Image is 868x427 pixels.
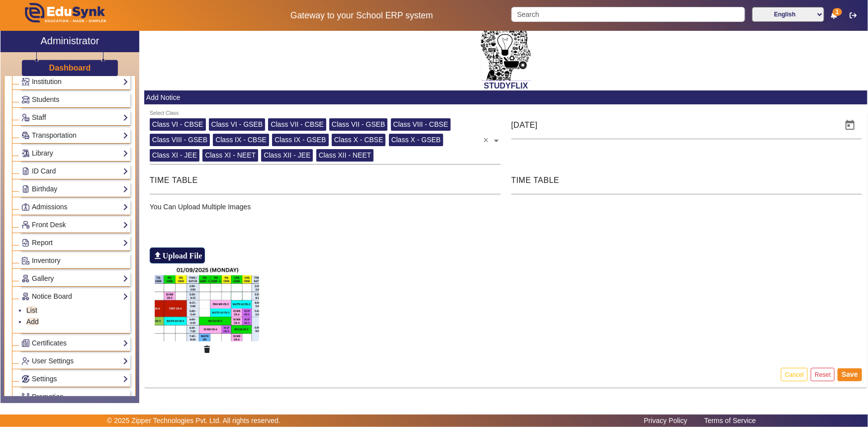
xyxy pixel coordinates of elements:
[163,251,202,260] h6: Upload File
[483,130,492,146] span: Clear all
[639,414,692,427] a: Privacy Policy
[26,318,39,326] a: Add
[329,118,387,131] div: Class VII - GSEB
[833,8,842,16] span: 1
[511,119,837,131] input: Notice Date
[41,35,99,47] h2: Administrator
[22,96,29,103] img: Students.png
[21,391,128,403] a: Promotion
[150,174,501,186] input: Title
[811,368,835,381] button: Reset
[209,118,265,131] div: Class VI - GSEB
[150,149,199,162] div: Class XI - JEE
[261,149,313,162] div: Class XII - JEE
[21,255,128,266] a: Inventory
[107,416,281,426] p: © 2025 Zipper Technologies Pvt. Ltd. All rights reserved.
[22,393,29,401] img: Branchoperations.png
[838,368,862,381] button: Save
[144,90,868,104] mat-card-header: Add Notice
[202,149,258,162] div: Class XI - NEET
[150,134,210,146] div: Class VIII - GSEB
[511,174,863,186] input: Sub-Title
[49,63,92,73] a: Dashboard
[32,256,61,264] span: Inventory
[222,10,501,21] h5: Gateway to your School ERP system
[0,31,139,52] a: Administrator
[481,18,531,81] img: 2da83ddf-6089-4dce-a9e2-416746467bdd
[49,63,91,73] h3: Dashboard
[32,393,64,401] span: Promotion
[26,306,37,314] a: List
[699,414,761,427] a: Terms of Service
[22,257,29,264] img: Inventory.png
[838,113,862,137] button: Open calendar
[150,109,179,117] div: Select Class
[144,81,868,90] h2: STUDYFLIX
[391,118,451,131] div: Class VIII - CBSE
[781,368,808,381] button: Cancel
[32,95,59,103] span: Students
[153,251,163,260] mat-icon: file_upload
[389,134,444,146] div: Class X - GSEB
[155,267,259,342] img: 8ab3ad0d-4d68-4dac-91e1-b7ebdf4d1050
[150,118,206,131] div: Class VI - CBSE
[511,7,745,22] input: Search
[316,149,374,162] div: Class XII - NEET
[21,94,128,105] a: Students
[213,134,269,146] div: Class IX - CBSE
[332,134,386,146] div: Class X - CBSE
[272,134,328,146] div: Class IX - GSEB
[268,118,326,131] div: Class VII - CBSE
[150,202,863,212] p: You Can Upload Multiple Images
